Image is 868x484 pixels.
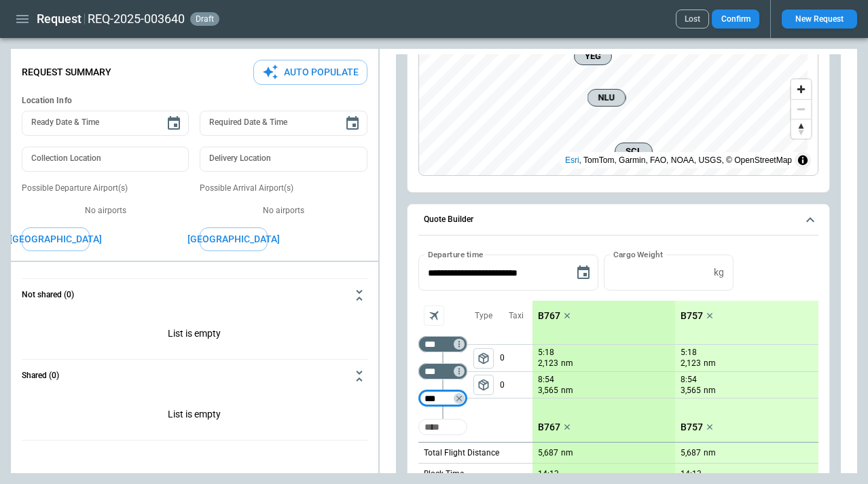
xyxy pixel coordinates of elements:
p: 5,687 [538,448,558,458]
div: Not found [418,363,467,379]
summary: Toggle attribution [795,152,811,168]
label: Departure time [428,248,484,260]
p: Taxi [509,310,524,322]
span: SCL [621,145,647,158]
button: [GEOGRAPHIC_DATA] [22,227,90,251]
p: Total Flight Distance [424,447,499,459]
span: package_2 [477,352,490,365]
div: Not found [418,390,467,407]
button: Shared (0) [22,360,367,392]
div: Not shared (0) [22,392,367,440]
div: Too short [418,419,467,435]
p: 8:54 [538,375,554,385]
p: nm [704,447,716,459]
p: List is empty [22,312,367,359]
h6: Quote Builder [424,215,473,224]
button: Zoom in [791,79,811,99]
h1: Request [37,11,82,27]
div: Not found [418,336,467,352]
p: No airports [22,205,189,217]
span: draft [193,14,217,24]
p: 2,123 [538,358,558,369]
p: Possible Departure Airport(s) [22,183,189,194]
p: 14:13 [538,469,559,479]
button: Lost [676,10,709,29]
p: B767 [538,310,560,322]
span: package_2 [477,378,490,392]
p: kg [714,267,724,278]
h6: Not shared (0) [22,291,74,299]
p: 3,565 [538,385,558,396]
h6: Shared (0) [22,371,59,380]
span: Aircraft selection [424,305,444,326]
button: Quote Builder [418,204,818,236]
p: B757 [681,422,703,433]
button: New Request [782,10,857,29]
h6: Location Info [22,96,367,106]
p: Request Summary [22,67,111,78]
p: Type [475,310,492,322]
p: 5:18 [681,348,697,358]
p: 0 [500,345,532,371]
p: 14:13 [681,469,702,479]
p: 8:54 [681,375,697,385]
p: nm [704,385,716,396]
a: Esri [565,155,579,165]
label: Cargo Weight [613,248,663,260]
canvas: Map [419,32,808,176]
p: List is empty [22,392,367,440]
button: left aligned [473,348,494,369]
span: Type of sector [473,375,494,395]
span: Type of sector [473,348,494,369]
p: nm [561,358,573,369]
p: Block Time [424,468,464,480]
p: B767 [538,422,560,433]
p: 5,687 [681,448,701,458]
button: Zoom out [791,99,811,119]
p: nm [704,358,716,369]
div: , TomTom, Garmin, FAO, NOAA, USGS, © OpenStreetMap [565,153,792,167]
p: No airports [200,205,367,217]
button: Choose date [160,110,187,137]
p: nm [561,447,573,459]
button: Auto Populate [253,60,367,85]
p: nm [561,385,573,396]
button: Not shared (0) [22,279,367,312]
p: 3,565 [681,385,701,396]
p: 0 [500,372,532,398]
button: Reset bearing to north [791,119,811,138]
p: 2,123 [681,358,701,369]
h2: REQ-2025-003640 [88,11,185,27]
span: NLU [593,91,619,105]
span: YEG [580,50,606,63]
button: Confirm [712,10,759,29]
button: [GEOGRAPHIC_DATA] [200,227,268,251]
p: Possible Arrival Airport(s) [200,183,367,194]
button: left aligned [473,375,494,395]
button: Choose date [339,110,366,137]
button: Choose date, selected date is Aug 29, 2025 [570,259,597,286]
p: 5:18 [538,348,554,358]
p: B757 [681,310,703,322]
div: Not shared (0) [22,312,367,359]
